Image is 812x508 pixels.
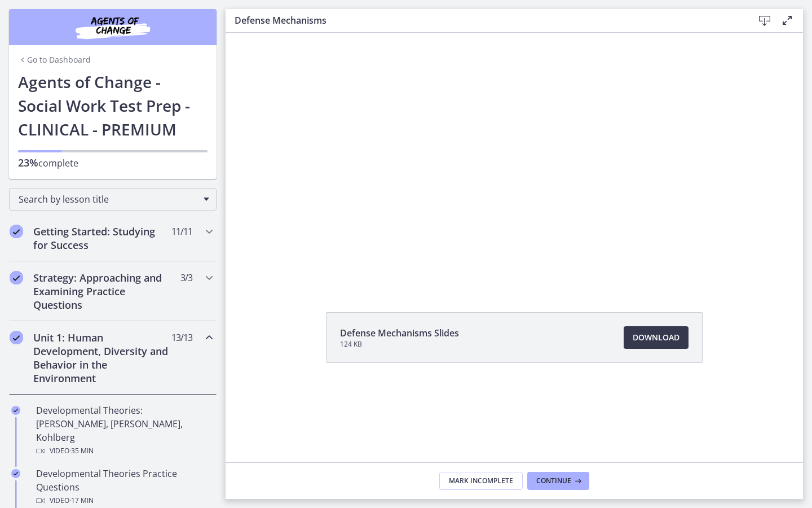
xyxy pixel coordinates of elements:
span: · 17 min [69,494,94,507]
span: Download [633,331,679,344]
span: 3 / 3 [180,271,192,284]
h2: Strategy: Approaching and Examining Practice Questions [33,271,171,312]
i: Completed [10,225,23,238]
div: Developmental Theories Practice Questions [36,467,212,507]
i: Completed [11,469,20,478]
span: Search by lesson title [19,193,198,205]
span: Mark Incomplete [449,476,513,485]
span: Continue [536,476,571,485]
i: Completed [10,331,23,344]
span: · 35 min [69,444,94,458]
a: Download [624,326,689,349]
h2: Unit 1: Human Development, Diversity and Behavior in the Environment [33,331,171,385]
h1: Agents of Change - Social Work Test Prep - CLINICAL - PREMIUM [18,70,208,141]
div: Video [36,444,212,458]
div: Video [36,494,212,507]
button: Mark Incomplete [439,472,523,490]
span: 124 KB [340,340,459,349]
button: Continue [527,472,589,490]
div: Search by lesson title [9,188,217,211]
span: 23% [18,156,38,169]
i: Completed [11,406,20,415]
h3: Defense Mechanisms [235,14,735,27]
span: 11 / 11 [171,225,192,238]
p: complete [18,156,208,170]
h2: Getting Started: Studying for Success [33,225,171,252]
span: Defense Mechanisms Slides [340,326,459,340]
iframe: Video Lesson [226,33,803,286]
a: Go to Dashboard [18,54,91,65]
span: 13 / 13 [171,331,192,344]
img: Agents of Change Social Work Test Prep [45,14,180,41]
div: Developmental Theories: [PERSON_NAME], [PERSON_NAME], Kohlberg [36,404,212,458]
i: Completed [10,271,23,284]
